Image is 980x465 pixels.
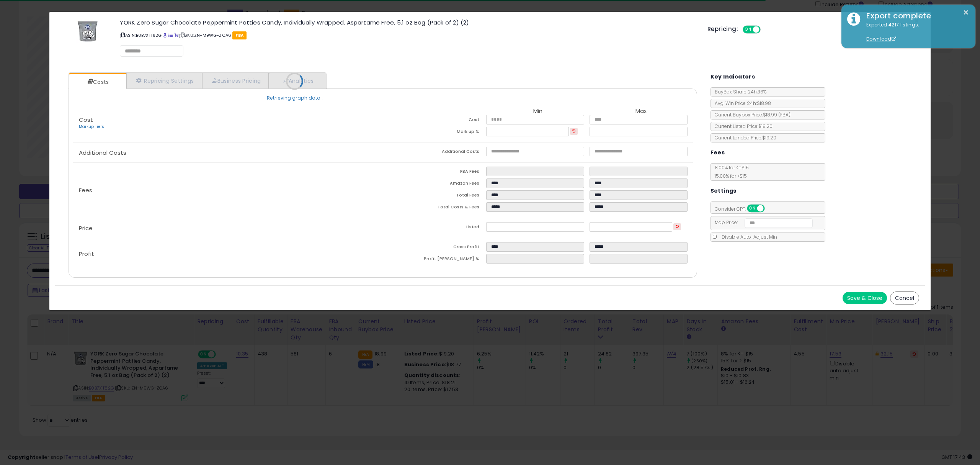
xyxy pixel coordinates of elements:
[763,205,776,212] span: OFF
[963,8,969,17] button: ×
[383,222,486,234] td: Listed
[383,242,486,254] td: Gross Profit
[743,26,753,33] span: ON
[710,72,755,82] h5: Key Indicators
[383,254,486,266] td: Profit [PERSON_NAME] %
[748,205,757,212] span: ON
[267,94,323,101] div: Retrieving graph data..
[778,111,791,118] span: ( FBA )
[890,291,919,305] button: Cancel
[383,178,486,190] td: Amazon Fees
[711,100,771,106] span: Avg. Win Price 24h: $18.98
[73,187,383,193] p: Fees
[590,108,693,115] th: Max
[383,167,486,178] td: FBA Fees
[711,88,766,95] span: BuyBox Share 24h: 36%
[383,202,486,214] td: Total Costs & Fees
[707,26,738,32] h5: Repricing:
[711,173,747,179] span: 15.00 % for > $15
[861,21,970,43] div: Exported 4217 listings.
[861,10,970,21] div: Export complete
[866,36,896,42] a: Download
[711,134,776,141] span: Current Landed Price: $19.20
[711,111,791,118] span: Current Buybox Price:
[711,206,775,212] span: Consider CPT:
[73,225,383,231] p: Price
[710,148,725,157] h5: Fees
[718,234,777,240] span: Disable Auto-Adjust Min
[711,123,773,129] span: Current Listed Price: $19.20
[710,186,737,196] h5: Settings
[711,164,749,179] span: 8.00 % for <= $15
[763,111,791,118] span: $18.99
[73,251,383,257] p: Profit
[711,219,813,226] span: Map Price:
[759,26,772,33] span: OFF
[383,190,486,202] td: Total Fees
[843,292,887,304] button: Save & Close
